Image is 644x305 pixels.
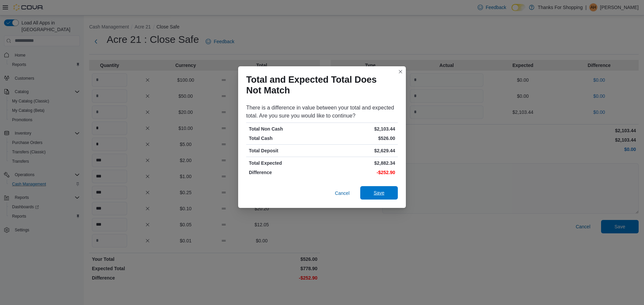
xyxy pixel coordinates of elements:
[249,126,321,132] p: Total Non Cash
[249,160,321,166] p: Total Expected
[249,169,321,176] p: Difference
[323,160,395,166] p: $2,882.34
[323,135,395,142] p: $526.00
[246,104,398,120] div: There is a difference in value between your total and expected total. Are you sure you would like...
[374,189,384,196] span: Save
[323,169,395,176] p: -$252.90
[323,126,395,132] p: $2,103.44
[249,147,321,154] p: Total Deposit
[396,68,405,76] button: Closes this modal window
[246,74,392,96] h1: Total and Expected Total Does Not Match
[360,186,398,200] button: Save
[323,147,395,154] p: $2,629.44
[332,186,352,200] button: Cancel
[335,190,350,197] span: Cancel
[249,135,321,142] p: Total Cash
